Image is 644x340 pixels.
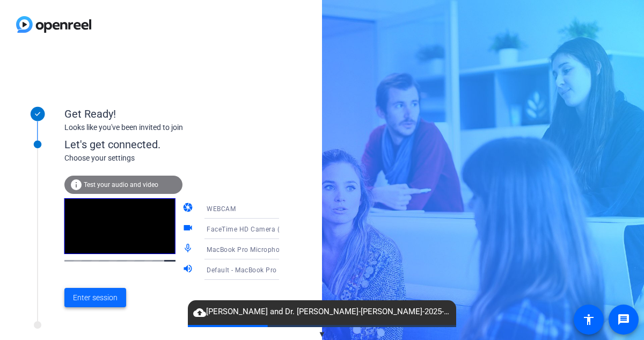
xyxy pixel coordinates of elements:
button: Enter session [64,288,126,307]
mat-icon: accessibility [582,313,595,326]
div: Let's get connected. [64,136,301,153]
div: Get Ready! [64,106,279,122]
mat-icon: info [70,178,83,191]
mat-icon: camera [182,202,195,215]
span: ▼ [318,329,326,339]
mat-icon: videocam [182,222,195,235]
span: MacBook Pro Microphone (Built-in) [207,245,316,254]
span: WEBCAM [207,205,236,213]
span: Test your audio and video [84,181,158,189]
mat-icon: mic_none [182,243,195,256]
div: Choose your settings [64,153,301,164]
span: FaceTime HD Camera (2C0E:82E3) [207,225,317,233]
div: Looks like you've been invited to join [64,122,279,133]
span: [PERSON_NAME] and Dr. [PERSON_NAME]-[PERSON_NAME]-2025-09-24-13-39-39-425-0.webm [188,306,456,319]
span: Default - MacBook Pro Speakers (Built-in) [207,265,336,274]
span: Enter session [73,292,118,303]
mat-icon: cloud_upload [193,306,206,319]
mat-icon: message [617,313,630,326]
mat-icon: volume_up [182,263,195,276]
